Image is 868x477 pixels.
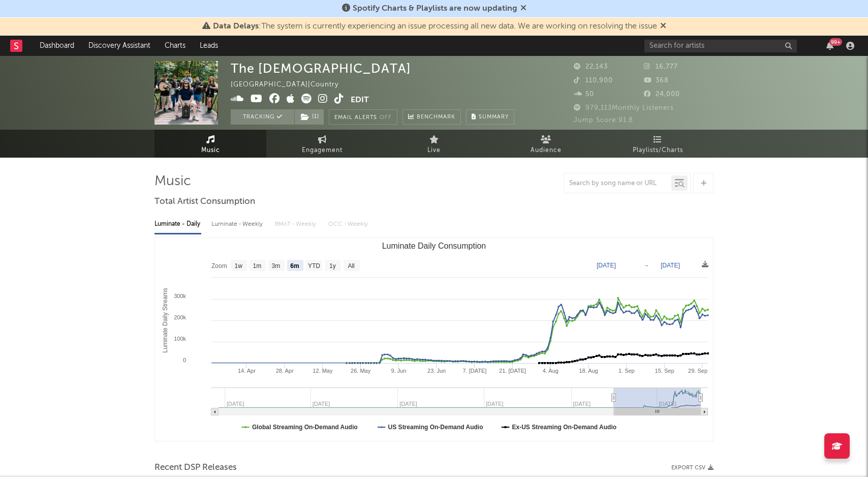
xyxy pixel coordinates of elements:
[329,109,397,125] button: Email AlertsOff
[380,115,392,121] em: Off
[531,144,562,157] span: Audience
[643,262,649,269] text: →
[378,130,490,158] a: Live
[644,64,678,70] span: 16,777
[174,336,186,342] text: 100k
[826,42,833,50] button: 99+
[655,368,674,374] text: 15. Sep
[213,22,657,31] span: : The system is currently experiencing an issue processing all new data. We are working on resolv...
[688,368,707,374] text: 29. Sep
[382,242,486,250] text: Luminate Daily Consumption
[154,130,266,158] a: Music
[417,111,455,124] span: Benchmark
[154,196,255,208] span: Total Artist Consumption
[155,237,713,441] svg: Luminate Daily Consumption
[633,144,683,157] span: Playlists/Charts
[158,36,193,56] a: Charts
[154,216,201,233] div: Luminate - Daily
[174,314,186,320] text: 200k
[490,130,602,158] a: Audience
[466,109,514,125] button: Summary
[313,368,333,374] text: 12. May
[295,109,324,125] button: (1)
[574,64,608,70] span: 22,143
[201,144,220,157] span: Music
[238,368,256,374] text: 14. Apr
[162,288,169,352] text: Luminate Daily Streams
[290,262,299,270] text: 6m
[272,262,281,270] text: 3m
[193,36,225,56] a: Leads
[154,462,237,474] span: Recent DSP Releases
[574,105,674,111] span: 979,113 Monthly Listeners
[661,262,680,269] text: [DATE]
[644,40,797,52] input: Search for artists
[348,262,354,270] text: All
[33,36,81,56] a: Dashboard
[353,5,517,13] span: Spotify Charts & Playlists are now updating
[276,368,294,374] text: 28. Apr
[231,61,411,76] div: The [DEMOGRAPHIC_DATA]
[308,262,320,270] text: YTD
[479,114,509,120] span: Summary
[266,130,378,158] a: Engagement
[644,77,669,84] span: 368
[427,144,441,157] span: Live
[829,38,842,46] div: 99 +
[671,465,714,471] button: Export CSV
[520,5,526,13] span: Dismiss
[391,368,406,374] text: 9. Jun
[644,91,680,98] span: 24,000
[294,109,324,125] span: ( 1 )
[499,368,526,374] text: 21. [DATE]
[543,368,559,374] text: 4. Aug
[388,424,483,431] text: US Streaming On-Demand Audio
[81,36,158,56] a: Discovery Assistant
[574,77,613,84] span: 110,900
[211,262,227,270] text: Zoom
[579,368,598,374] text: 18. Aug
[235,262,243,270] text: 1w
[231,109,294,125] button: Tracking
[231,79,350,91] div: [GEOGRAPHIC_DATA] | Country
[351,368,371,374] text: 26. May
[174,293,186,299] text: 300k
[213,22,259,31] span: Data Delays
[211,216,265,233] div: Luminate - Weekly
[351,94,369,106] button: Edit
[660,22,666,31] span: Dismiss
[252,424,358,431] text: Global Streaming On-Demand Audio
[402,109,461,125] a: Benchmark
[597,262,616,269] text: [DATE]
[618,368,635,374] text: 1. Sep
[564,180,671,188] input: Search by song name or URL
[253,262,262,270] text: 1m
[427,368,446,374] text: 23. Jun
[574,91,594,98] span: 50
[183,357,186,363] text: 0
[512,424,617,431] text: Ex-US Streaming On-Demand Audio
[302,144,343,157] span: Engagement
[574,117,633,124] span: Jump Score: 91.8
[329,262,336,270] text: 1y
[602,130,714,158] a: Playlists/Charts
[462,368,486,374] text: 7. [DATE]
